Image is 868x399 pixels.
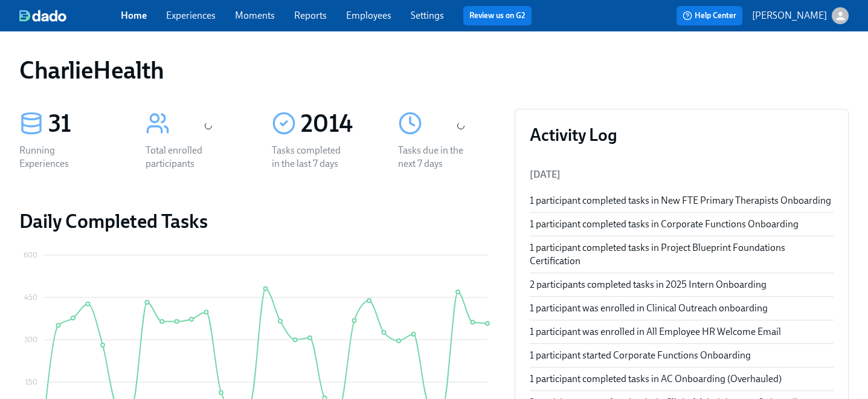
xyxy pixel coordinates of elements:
span: [DATE] [530,169,561,180]
button: Review us on G2 [463,6,532,25]
div: 31 [48,109,117,139]
div: 1 participant completed tasks in Corporate Functions Onboarding [530,218,834,231]
span: Help Center [683,10,736,22]
h2: Daily Completed Tasks [19,209,495,233]
a: Employees [346,10,391,21]
a: Experiences [166,10,216,21]
button: Help Center [677,6,742,25]
div: 1 participant was enrolled in Clinical Outreach onboarding [530,302,834,315]
button: [PERSON_NAME] [752,7,849,24]
a: Review us on G2 [469,10,526,22]
a: Settings [411,10,444,21]
tspan: 600 [24,251,37,259]
div: Total enrolled participants [146,144,223,170]
a: Moments [235,10,275,21]
div: 1 participant completed tasks in New FTE Primary Therapists Onboarding [530,194,834,207]
div: Running Experiences [19,144,97,170]
div: 2 participants completed tasks in 2025 Intern Onboarding [530,278,834,291]
div: Tasks due in the next 7 days [398,144,475,170]
a: Reports [294,10,327,21]
div: 1 participant started Corporate Functions Onboarding [530,349,834,362]
div: 1 participant completed tasks in AC Onboarding (Overhauled) [530,372,834,386]
tspan: 150 [25,378,37,386]
div: 2014 [301,109,369,139]
h1: CharlieHealth [19,56,164,85]
p: [PERSON_NAME] [752,9,827,22]
div: 1 participant completed tasks in Project Blueprint Foundations Certification [530,241,834,268]
div: Tasks completed in the last 7 days [272,144,349,170]
a: Home [121,10,147,21]
div: 1 participant was enrolled in All Employee HR Welcome Email [530,325,834,339]
tspan: 450 [24,293,37,302]
a: dado [19,10,121,22]
h3: Activity Log [530,124,834,146]
tspan: 300 [24,336,37,344]
img: dado [19,10,66,22]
